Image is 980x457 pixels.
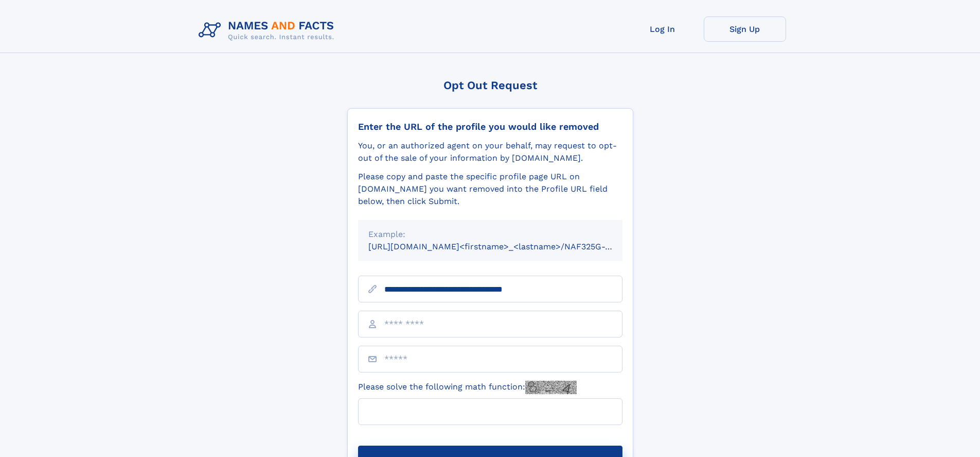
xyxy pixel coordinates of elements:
div: Please copy and paste the specific profile page URL on [DOMAIN_NAME] you want removed into the Pr... [358,171,622,208]
img: Logo Names and Facts [194,16,343,44]
div: You, or an authorized agent on your behalf, may request to opt-out of the sale of your informatio... [358,140,622,164]
small: [URL][DOMAIN_NAME]<firstname>_<lastname>/NAF325G-xxxxxxxx [368,242,642,251]
a: Sign Up [704,16,786,42]
div: Enter the URL of the profile you would like removed [358,121,622,132]
a: Log In [621,16,704,42]
div: Example: [368,228,612,241]
label: Please solve the following math function: [358,381,577,394]
div: Opt Out Request [347,79,633,92]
